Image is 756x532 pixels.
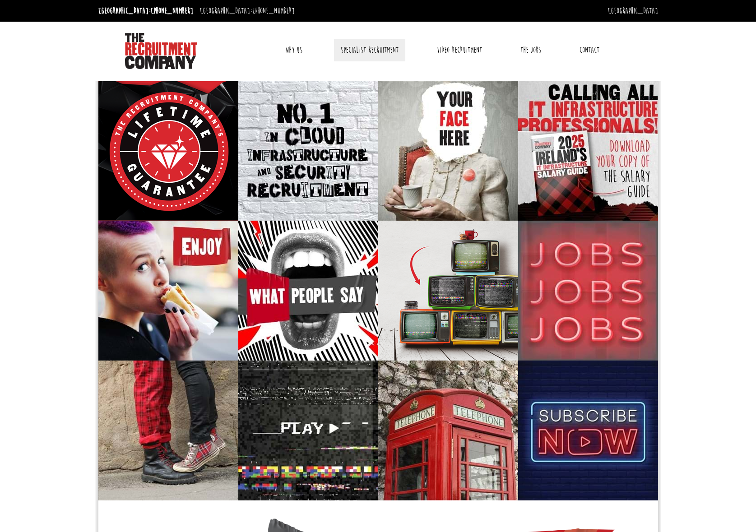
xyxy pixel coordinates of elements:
[252,6,295,16] a: [PHONE_NUMBER]
[125,33,197,69] img: The Recruitment Company
[198,4,297,18] li: [GEOGRAPHIC_DATA]:
[151,6,193,16] a: [PHONE_NUMBER]
[278,39,309,61] a: Why Us
[514,39,548,61] a: The Jobs
[430,39,489,61] a: Video Recruitment
[573,39,606,61] a: Contact
[334,39,405,61] a: Specialist Recruitment
[608,6,658,16] a: [GEOGRAPHIC_DATA]
[96,4,195,18] li: [GEOGRAPHIC_DATA]:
